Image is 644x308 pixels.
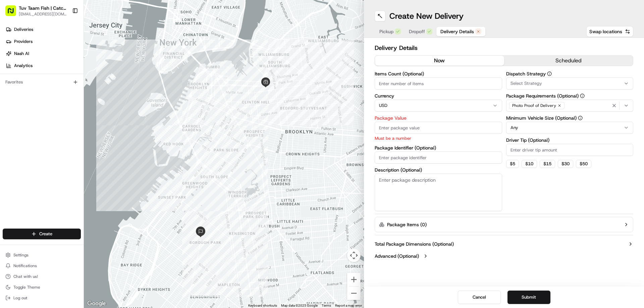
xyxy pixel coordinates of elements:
[506,116,634,120] label: Minimum Vehicle Size (Optional)
[3,283,81,292] button: Toggle Theme
[347,287,361,300] button: Zoom out
[440,28,474,35] span: Delivery Details
[506,100,634,112] button: Photo Proof of Delivery
[379,28,393,35] span: Pickup
[375,241,454,247] label: Total Package Dimensions (Optional)
[580,94,585,98] button: Package Requirements (Optional)
[409,28,425,35] span: Dropoff
[506,77,634,89] button: Select Strategy
[3,3,69,19] button: Tuv Taam Fish | Catch & Co.[EMAIL_ADDRESS][DOMAIN_NAME]
[375,71,502,76] label: Items Count (Optional)
[335,304,362,307] a: Report a map error
[506,144,634,156] input: Enter driver tip amount
[375,135,502,141] p: Must be a number
[7,64,19,76] img: 1736555255976-a54dd68f-1ca7-489b-9aae-adbdc363a1c4
[3,77,81,87] div: Favorites
[375,56,504,66] button: now
[375,145,502,150] label: Package Identifier (Optional)
[13,295,27,301] span: Log out
[14,39,33,45] span: Providers
[375,43,633,53] h2: Delivery Details
[3,60,84,71] a: Analytics
[507,291,550,304] button: Submit
[506,138,634,142] label: Driver Tip (Optional)
[375,253,419,259] label: Advanced (Optional)
[57,98,62,103] div: 💻
[347,249,361,262] button: Map camera controls
[13,274,38,279] span: Chat with us!
[4,95,54,107] a: 📗Knowledge Base
[522,160,537,168] button: $10
[322,304,331,307] a: Terms (opens in new tab)
[375,253,633,259] button: Advanced (Optional)
[13,97,51,104] span: Knowledge Base
[3,229,81,239] button: Create
[504,56,633,66] button: scheduled
[3,48,84,59] a: Nash AI
[248,303,277,308] button: Keyboard shortcuts
[506,160,519,168] button: $5
[3,293,81,303] button: Log out
[23,71,85,76] div: We're available if you need us!
[47,113,81,119] a: Powered byPylon
[17,43,111,50] input: Clear
[39,231,52,237] span: Create
[578,116,583,120] button: Minimum Vehicle Size (Optional)
[375,94,502,98] label: Currency
[375,116,502,120] label: Package Value
[512,103,556,108] span: Photo Proof of Delivery
[14,51,29,57] span: Nash AI
[3,36,84,47] a: Providers
[3,250,81,260] button: Settings
[14,26,33,33] span: Deliveries
[347,273,361,286] button: Zoom in
[54,95,110,107] a: 💻API Documentation
[67,114,81,119] span: Pylon
[586,26,633,37] button: Swap locations
[547,71,552,76] button: Dispatch Strategy
[511,80,542,86] span: Select Strategy
[3,24,84,35] a: Deliveries
[375,241,633,247] button: Total Package Dimensions (Optional)
[281,304,318,307] span: Map data ©2025 Google
[387,221,427,228] label: Package Items ( 0 )
[114,66,122,74] button: Start new chat
[506,71,634,76] label: Dispatch Strategy
[13,285,40,290] span: Toggle Theme
[576,160,591,168] button: $50
[589,28,622,35] span: Swap locations
[375,217,633,232] button: Package Items (0)
[19,11,67,17] button: [EMAIL_ADDRESS][DOMAIN_NAME]
[375,168,502,172] label: Description (Optional)
[375,151,502,164] input: Enter package identifier
[19,5,67,11] button: Tuv Taam Fish | Catch & Co.
[14,63,33,69] span: Analytics
[7,98,12,103] div: 📗
[375,77,502,89] input: Enter number of items
[13,263,37,268] span: Notifications
[3,272,81,281] button: Chat with us!
[63,97,108,104] span: API Documentation
[3,261,81,270] button: Notifications
[506,94,634,98] label: Package Requirements (Optional)
[7,7,20,20] img: Nash
[13,252,29,258] span: Settings
[540,160,555,168] button: $15
[7,27,122,38] p: Welcome 👋
[458,291,501,304] button: Cancel
[389,11,464,21] h1: Create New Delivery
[558,160,573,168] button: $30
[23,64,110,71] div: Start new chat
[86,299,108,308] img: Google
[86,299,108,308] a: Open this area in Google Maps (opens a new window)
[375,122,502,134] input: Enter package value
